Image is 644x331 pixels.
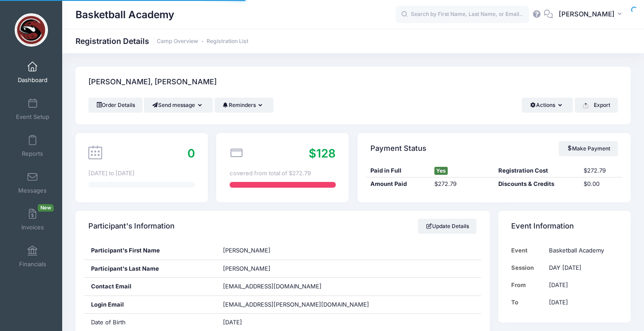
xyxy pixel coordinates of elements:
[223,247,270,254] span: [PERSON_NAME]
[18,187,47,194] span: Messages
[12,241,54,272] a: Financials
[223,300,369,309] span: [EMAIL_ADDRESS][PERSON_NAME][DOMAIN_NAME]
[157,38,198,45] a: Camp Overview
[207,38,248,45] a: Registration List
[88,169,195,178] div: [DATE] to [DATE]
[559,9,615,19] span: [PERSON_NAME]
[223,319,242,326] span: [DATE]
[223,265,270,272] span: [PERSON_NAME]
[545,242,618,259] td: Basketball Academy
[187,146,195,160] span: 0
[230,169,336,178] div: covered from total of $272.79
[366,180,430,189] div: Amount Paid
[579,180,622,189] div: $0.00
[12,94,54,125] a: Event Setup
[88,98,143,113] a: Order Details
[522,98,573,113] button: Actions
[553,4,631,25] button: [PERSON_NAME]
[215,98,274,113] button: Reminders
[84,278,217,296] div: Contact Email
[18,76,48,84] span: Dashboard
[144,98,213,113] button: Send message
[38,204,54,212] span: New
[22,150,43,158] span: Reports
[545,276,618,294] td: [DATE]
[76,36,248,46] h1: Registration Details
[12,57,54,88] a: Dashboard
[84,260,217,278] div: Participant's Last Name
[12,130,54,162] a: Reports
[21,224,44,231] span: Invoices
[511,259,545,276] td: Session
[511,242,545,259] td: Event
[88,70,217,95] h4: [PERSON_NAME], [PERSON_NAME]
[76,4,174,25] h1: Basketball Academy
[12,167,54,198] a: Messages
[434,167,448,175] span: Yes
[370,136,426,161] h4: Payment Status
[511,294,545,311] td: To
[494,180,579,189] div: Discounts & Credits
[511,214,574,239] h4: Event Information
[309,146,336,160] span: $128
[418,219,477,234] a: Update Details
[19,260,46,268] span: Financials
[88,214,175,239] h4: Participant's Information
[15,13,48,47] img: Basketball Academy
[396,6,529,24] input: Search by First Name, Last Name, or Email...
[12,204,54,235] a: InvoicesNew
[430,180,494,189] div: $272.79
[559,141,618,156] a: Make Payment
[545,259,618,276] td: DAY [DATE]
[84,242,217,260] div: Participant's First Name
[511,276,545,294] td: From
[366,166,430,175] div: Paid in Full
[545,294,618,311] td: [DATE]
[579,166,622,175] div: $272.79
[84,296,217,314] div: Login Email
[494,166,579,175] div: Registration Cost
[575,98,618,113] button: Export
[16,113,49,121] span: Event Setup
[223,283,322,290] span: [EMAIL_ADDRESS][DOMAIN_NAME]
